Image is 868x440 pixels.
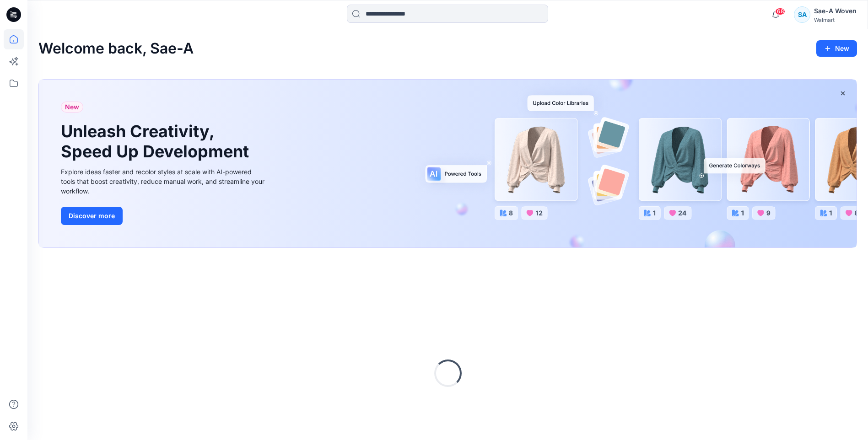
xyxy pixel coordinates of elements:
div: Sae-A Woven [814,5,857,16]
a: Discover more [61,207,267,225]
span: New [65,102,79,113]
button: Discover more [61,207,123,225]
div: Explore ideas faster and recolor styles at scale with AI-powered tools that boost creativity, red... [61,167,267,196]
span: 68 [775,8,785,15]
button: New [816,40,857,57]
h2: Welcome back, Sae-A [38,40,194,57]
div: Walmart [814,16,857,23]
h1: Unleash Creativity, Speed Up Development [61,122,253,161]
div: SA [794,6,810,23]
